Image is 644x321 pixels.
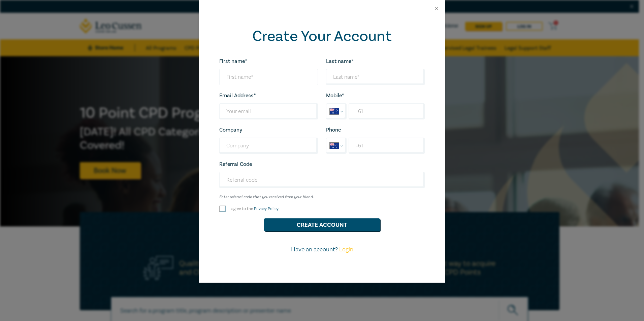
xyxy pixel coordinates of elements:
p: Have an account? [215,245,429,254]
label: Last name* [326,58,354,64]
h2: Create Your Account [219,28,425,45]
small: Enter referral code that you received from your friend. [219,195,425,200]
label: Company [219,127,242,133]
input: Company [219,138,318,154]
label: Phone [326,127,341,133]
input: Enter Mobile number [349,103,425,119]
label: Mobile* [326,93,344,99]
input: Enter phone number [349,138,425,154]
label: I agree to the [229,206,279,212]
a: Login [339,246,353,253]
label: First name* [219,58,247,64]
a: Privacy Policy [254,206,279,211]
label: Referral Code [219,161,252,167]
button: Close [433,5,440,11]
input: Your email [219,103,318,119]
label: Email Address* [219,93,256,99]
input: Last name* [326,69,425,85]
input: Referral code [219,172,425,188]
button: Create Account [264,218,380,231]
input: First name* [219,69,318,85]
